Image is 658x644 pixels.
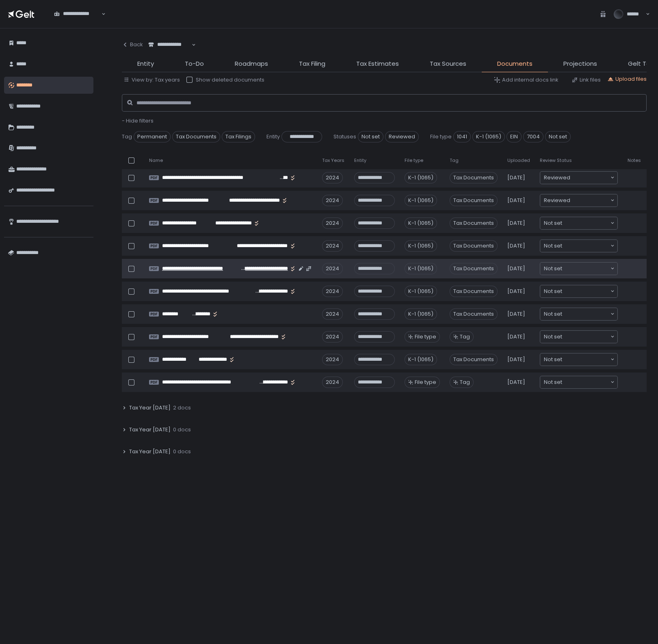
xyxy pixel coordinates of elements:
span: Not set [544,265,562,273]
span: Tax Year [DATE] [129,426,171,433]
div: 2024 [322,354,343,365]
span: [DATE] [507,220,525,227]
span: 1041 [453,131,471,142]
span: [DATE] [507,310,525,318]
span: Permanent [134,131,171,142]
input: Search for option [562,265,610,273]
button: - Hide filters [122,117,154,125]
span: Tag [460,333,470,340]
span: Tax Documents [450,195,498,206]
span: Tax Filings [222,131,255,142]
span: Tax Documents [450,308,498,320]
div: 2024 [322,195,343,206]
div: Search for option [49,6,106,23]
span: Entity [137,59,154,69]
div: Search for option [540,172,617,184]
span: Tax Documents [450,263,498,274]
span: Tax Documents [450,172,498,183]
span: Tax Documents [450,354,498,365]
div: Back [122,41,143,48]
span: Not set [544,378,562,386]
span: Not set [545,131,571,142]
span: Tax Documents [172,131,220,142]
input: Search for option [54,17,101,26]
span: Not set [544,242,562,250]
div: 2024 [322,308,343,320]
div: 2024 [322,331,343,342]
span: Not set [358,131,383,142]
span: Tax Years [322,157,344,164]
span: 0 docs [173,426,191,433]
div: K-1 (1065) [405,308,437,320]
span: Review Status [540,157,572,164]
span: Notes [628,157,641,164]
span: To-Do [185,59,204,69]
span: Not set [544,219,562,227]
div: 2024 [322,172,343,183]
span: Tax Documents [450,240,498,252]
span: Reviewed [385,131,419,142]
span: Tax Estimates [356,59,399,69]
span: Reviewed [544,174,570,182]
span: [DATE] [507,242,525,250]
input: Search for option [570,174,610,182]
span: Name [149,157,163,164]
button: Add internal docs link [494,76,558,84]
button: Link files [571,76,601,84]
input: Search for option [562,378,610,386]
span: [DATE] [507,197,525,204]
input: Search for option [570,196,610,205]
span: Entity [354,157,366,164]
div: 2024 [322,218,343,229]
span: Tax Documents [450,286,498,297]
span: Reviewed [544,196,570,205]
span: Uploaded [507,157,530,164]
div: K-1 (1065) [405,354,437,365]
div: 2024 [322,286,343,297]
span: Tax Filing [299,59,325,69]
span: 7004 [523,131,543,142]
span: File type [415,379,436,386]
div: K-1 (1065) [405,240,437,252]
div: Search for option [540,331,617,343]
div: 2024 [322,240,343,252]
input: Search for option [562,242,610,250]
div: Search for option [540,353,617,366]
div: Search for option [540,217,617,229]
button: Back [122,37,143,53]
span: K-1 (1065) [472,131,505,142]
input: Search for option [562,355,610,364]
div: K-1 (1065) [405,263,437,274]
input: Search for option [562,287,610,295]
div: K-1 (1065) [405,195,437,206]
div: 2024 [322,263,343,274]
span: 2 docs [173,404,191,411]
span: Roadmaps [235,59,268,69]
span: File type [415,333,436,340]
div: K-1 (1065) [405,218,437,229]
span: File type [405,157,423,164]
span: [DATE] [507,265,525,272]
span: Tax Year [DATE] [129,448,171,455]
span: Entity [266,133,280,140]
span: [DATE] [507,288,525,295]
span: Tag [460,379,470,386]
span: 0 docs [173,448,191,455]
span: EIN [506,131,522,142]
span: Tag [450,157,459,164]
span: Not set [544,355,562,364]
button: Upload files [607,75,647,83]
input: Search for option [562,310,610,318]
span: Tax Documents [450,218,498,229]
div: Search for option [540,376,617,388]
input: Search for option [148,48,191,56]
input: Search for option [562,219,610,227]
button: View by: Tax years [123,76,180,84]
div: Search for option [143,37,196,54]
span: [DATE] [507,174,525,181]
span: [DATE] [507,379,525,386]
